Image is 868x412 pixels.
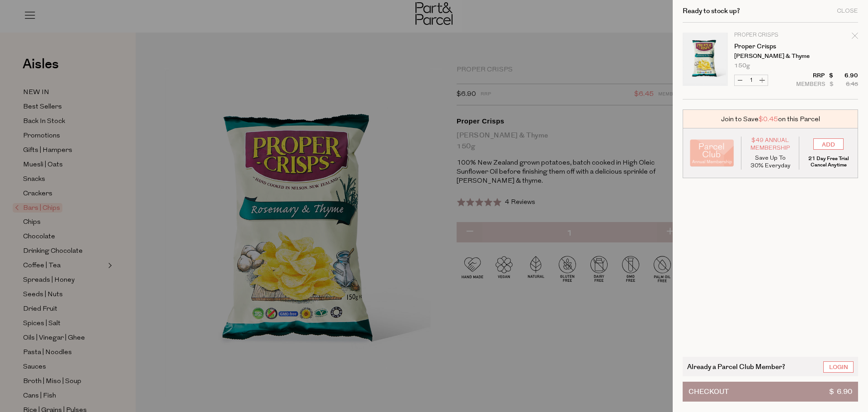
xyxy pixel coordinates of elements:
[683,109,858,128] div: Join to Save on this Parcel
[759,114,778,124] span: $0.45
[734,63,750,69] span: 150g
[734,33,804,38] p: Proper Crisps
[748,137,793,152] span: $49 Annual Membership
[683,8,740,14] h2: Ready to stock up?
[745,75,757,85] input: QTY Proper Crisps
[687,361,785,372] span: Already a Parcel Club Member?
[734,53,804,59] p: [PERSON_NAME] & Thyme
[734,43,804,50] a: Proper Crisps
[683,382,858,402] button: Checkout$ 6.90
[837,8,858,14] div: Close
[829,382,852,401] span: $ 6.90
[813,138,844,150] input: ADD
[748,154,793,170] p: Save Up To 30% Everyday
[852,31,858,43] div: Remove Proper Crisps
[823,361,854,373] a: Login
[806,156,851,168] p: 21 Day Free Trial Cancel Anytime
[689,382,729,401] span: Checkout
